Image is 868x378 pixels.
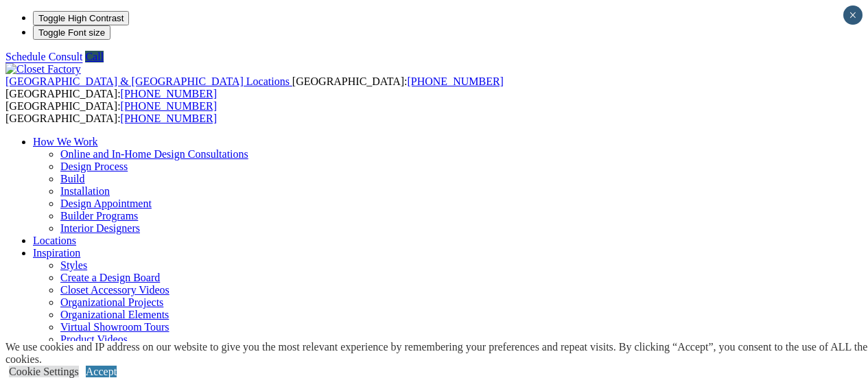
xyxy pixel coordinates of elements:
span: [GEOGRAPHIC_DATA] & [GEOGRAPHIC_DATA] Locations [5,75,290,87]
img: Closet Factory [5,63,81,75]
span: Toggle Font size [38,27,105,38]
a: Closet Accessory Videos [60,284,169,296]
a: Design Appointment [60,198,152,209]
a: Product Videos [60,333,128,345]
a: Locations [33,235,76,246]
a: Call [85,51,104,62]
a: Styles [60,259,87,271]
a: Design Process [60,161,128,172]
a: Inspiration [33,247,80,259]
span: Toggle High Contrast [38,13,124,23]
a: Installation [60,185,110,197]
span: [GEOGRAPHIC_DATA]: [GEOGRAPHIC_DATA]: [5,75,504,99]
a: [GEOGRAPHIC_DATA] & [GEOGRAPHIC_DATA] Locations [5,75,292,87]
div: We use cookies and IP address on our website to give you the most relevant experience by remember... [5,341,868,366]
a: Cookie Settings [9,366,79,377]
a: [PHONE_NUMBER] [121,100,217,112]
a: [PHONE_NUMBER] [407,75,503,87]
a: Create a Design Board [60,272,160,283]
button: Toggle Font size [33,25,110,40]
a: Organizational Projects [60,296,163,308]
a: Accept [86,366,117,377]
a: [PHONE_NUMBER] [121,113,217,124]
a: Builder Programs [60,210,138,222]
a: How We Work [33,136,98,147]
button: Toggle High Contrast [33,11,129,25]
span: [GEOGRAPHIC_DATA]: [GEOGRAPHIC_DATA]: [5,100,217,124]
a: Online and In-Home Design Consultations [60,148,248,160]
a: Interior Designers [60,222,140,234]
a: [PHONE_NUMBER] [121,88,217,99]
a: Virtual Showroom Tours [60,321,169,333]
a: Build [60,173,85,185]
button: Close [843,5,863,25]
a: Organizational Elements [60,309,169,320]
a: Schedule Consult [5,51,82,62]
